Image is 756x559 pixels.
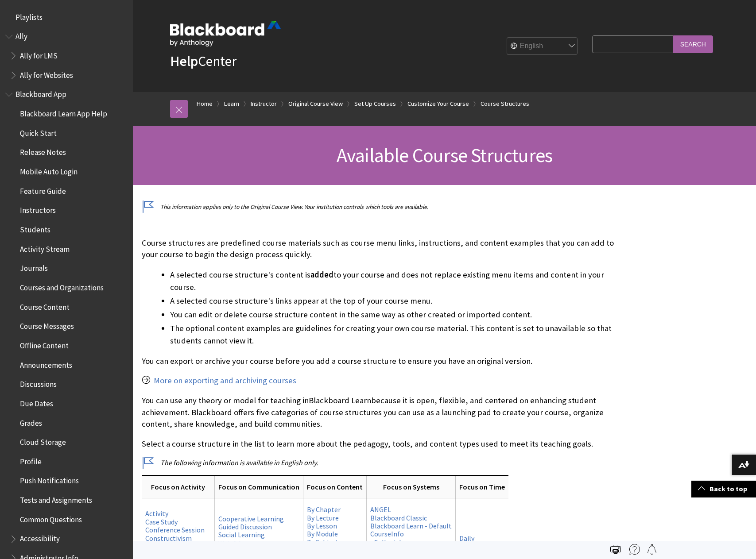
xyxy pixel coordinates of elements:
[142,203,616,211] p: This information applies only to the Original Course View. Your institution controls which tools ...
[16,10,43,22] span: Playlists
[20,280,104,292] span: Courses and Organizations
[407,98,469,109] a: Customize Your Course
[20,164,78,176] span: Mobile Auto Login
[20,48,58,60] span: Ally for LMS
[5,10,128,25] nav: Book outline for Playlists
[307,529,338,539] a: By Module
[20,261,48,273] span: Journals
[20,106,107,118] span: Blackboard Learn App Help
[507,38,578,55] select: Site Language Selector
[224,98,239,109] a: Learn
[303,475,367,498] th: Focus on Content
[142,438,616,450] p: Select a course structure in the list to learn more about the pedagogy, tools, and content types ...
[310,270,333,280] span: added
[20,512,82,524] span: Common Questions
[20,203,56,215] span: Instructors
[20,222,50,234] span: Students
[20,454,42,466] span: Profile
[370,505,391,514] a: ANGEL
[218,539,241,548] a: Web 2.0
[354,98,396,109] a: Set Up Courses
[309,395,371,405] span: Blackboard Learn
[20,145,66,157] span: Release Notes
[370,513,427,523] a: Blackboard Classic
[218,514,284,524] a: Cooperative Learning
[20,396,53,408] span: Due Dates
[459,534,474,543] a: Daily
[307,538,338,547] a: By Subject
[20,126,57,138] span: Quick Start
[307,505,341,514] a: By Chapter
[170,322,616,347] li: The optional content examples are guidelines for creating your own course material. This content ...
[197,98,213,109] a: Home
[142,237,616,260] p: Course structures are predefined course materials such as course menu links, instructions, and co...
[370,538,401,547] a: eCollegial
[142,458,616,467] p: The following information is available in English only.
[20,493,92,505] span: Tests and Assignments
[647,544,657,555] img: Follow this page
[20,68,73,80] span: Ally for Websites
[170,52,236,70] a: HelpCenter
[20,319,74,331] span: Course Messages
[215,475,303,498] th: Focus on Communication
[691,481,756,497] a: Back to top
[145,517,178,527] a: Case Study
[20,416,42,428] span: Grades
[610,544,621,555] img: Print
[288,98,343,109] a: Original Course View
[170,21,281,46] img: Blackboard by Anthology
[145,509,168,518] a: Activity
[16,29,27,41] span: Ally
[20,358,72,370] span: Announcements
[142,395,616,430] p: You can use any theory or model for teaching in because it is open, flexible, and centered on enh...
[218,522,272,532] a: Guided Discussion
[145,534,192,543] a: Constructivism
[629,544,640,555] img: More help
[142,355,616,367] p: You can export or archive your course before you add a course structure to ensure you have an ori...
[5,29,128,83] nav: Book outline for Anthology Ally Help
[20,242,70,254] span: Activity Stream
[20,474,79,486] span: Push Notifications
[170,269,616,293] li: A selected course structure's content is to your course and does not replace existing menu items ...
[307,513,339,523] a: By Lecture
[673,35,713,53] input: Search
[170,308,616,321] li: You can edit or delete course structure content in the same way as other created or imported cont...
[337,143,552,167] span: Available Course Structures
[251,98,277,109] a: Instructor
[170,52,198,70] strong: Help
[20,338,69,350] span: Offline Content
[218,530,265,540] a: Social Learning
[20,300,70,312] span: Course Content
[20,377,57,389] span: Discussions
[370,521,452,531] a: Blackboard Learn - Default
[142,475,215,498] th: Focus on Activity
[20,532,60,544] span: Accessibility
[20,184,66,196] span: Feature Guide
[20,435,66,447] span: Cloud Storage
[16,87,66,99] span: Blackboard App
[145,525,205,535] a: Conference Session
[170,295,616,307] li: A selected course structure's links appear at the top of your course menu.
[456,475,509,498] th: Focus on Time
[307,521,337,531] a: By Lesson
[481,98,529,109] a: Course Structures
[367,475,456,498] th: Focus on Systems
[370,529,404,539] a: CourseInfo
[154,375,296,386] a: More on exporting and archiving courses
